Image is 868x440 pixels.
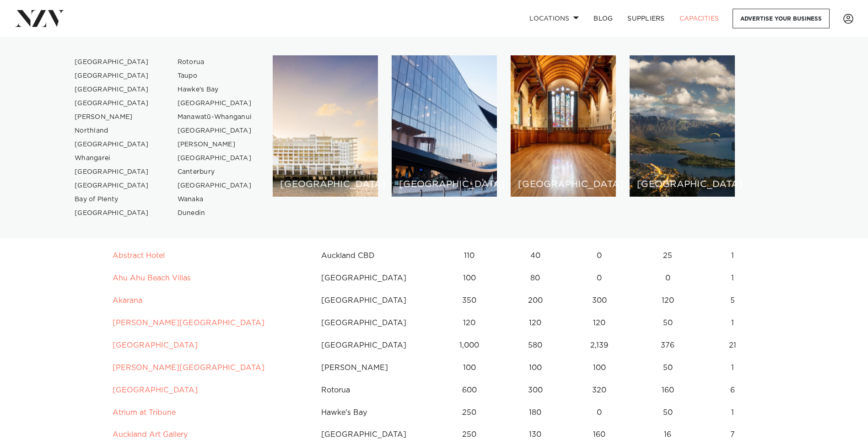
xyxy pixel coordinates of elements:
[113,319,264,327] a: [PERSON_NAME][GEOGRAPHIC_DATA]
[702,402,764,424] td: 1
[67,206,156,220] a: [GEOGRAPHIC_DATA]
[113,386,198,394] a: [GEOGRAPHIC_DATA]
[280,180,371,189] h6: [GEOGRAPHIC_DATA]
[506,379,565,402] td: 300
[733,9,830,28] a: Advertise your business
[392,55,497,197] a: Wellington venues [GEOGRAPHIC_DATA]
[433,402,506,424] td: 250
[113,342,198,349] a: [GEOGRAPHIC_DATA]
[702,267,764,290] td: 1
[634,290,702,312] td: 120
[113,409,176,416] a: Atrium at Tribune
[634,312,702,334] td: 50
[67,124,156,138] a: Northland
[565,379,634,402] td: 320
[702,334,764,357] td: 21
[67,151,156,165] a: Whangarei
[313,245,433,267] td: Auckland CBD
[506,312,565,334] td: 120
[113,252,165,259] a: Abstract Hotel
[511,55,616,197] a: Christchurch venues [GEOGRAPHIC_DATA]
[565,402,634,424] td: 0
[113,364,264,371] a: [PERSON_NAME][GEOGRAPHIC_DATA]
[170,110,259,124] a: Manawatū-Whanganui
[170,97,259,110] a: [GEOGRAPHIC_DATA]
[313,312,433,334] td: [GEOGRAPHIC_DATA]
[67,138,156,151] a: [GEOGRAPHIC_DATA]
[170,165,259,179] a: Canterbury
[113,274,191,282] a: Ahu Ahu Beach Villas
[67,110,156,124] a: [PERSON_NAME]
[433,379,506,402] td: 600
[433,267,506,290] td: 100
[702,312,764,334] td: 1
[273,55,378,197] a: Auckland venues [GEOGRAPHIC_DATA]
[702,379,764,402] td: 6
[113,297,142,304] a: Akarana
[565,357,634,379] td: 100
[170,69,259,83] a: Taupo
[15,10,65,27] img: nzv-logo.png
[433,334,506,357] td: 1,000
[113,431,188,438] a: Auckland Art Gallery
[67,193,156,206] a: Bay of Plenty
[433,312,506,334] td: 120
[67,69,156,83] a: [GEOGRAPHIC_DATA]
[506,245,565,267] td: 40
[313,290,433,312] td: [GEOGRAPHIC_DATA]
[399,180,490,189] h6: [GEOGRAPHIC_DATA]
[170,193,259,206] a: Wanaka
[67,97,156,110] a: [GEOGRAPHIC_DATA]
[634,402,702,424] td: 50
[313,379,433,402] td: Rotorua
[565,267,634,290] td: 0
[637,180,728,189] h6: [GEOGRAPHIC_DATA]
[433,357,506,379] td: 100
[313,334,433,357] td: [GEOGRAPHIC_DATA]
[565,290,634,312] td: 300
[67,83,156,97] a: [GEOGRAPHIC_DATA]
[433,290,506,312] td: 350
[67,179,156,193] a: [GEOGRAPHIC_DATA]
[433,245,506,267] td: 110
[702,245,764,267] td: 1
[634,379,702,402] td: 160
[634,267,702,290] td: 0
[630,55,735,197] a: Queenstown venues [GEOGRAPHIC_DATA]
[518,180,609,189] h6: [GEOGRAPHIC_DATA]
[170,83,259,97] a: Hawke's Bay
[506,267,565,290] td: 80
[634,245,702,267] td: 25
[506,290,565,312] td: 200
[67,165,156,179] a: [GEOGRAPHIC_DATA]
[634,357,702,379] td: 50
[313,267,433,290] td: [GEOGRAPHIC_DATA]
[672,9,727,28] a: Capacities
[170,206,259,220] a: Dunedin
[506,357,565,379] td: 100
[67,55,156,69] a: [GEOGRAPHIC_DATA]
[170,55,259,69] a: Rotorua
[586,9,620,28] a: BLOG
[702,357,764,379] td: 1
[702,290,764,312] td: 5
[313,357,433,379] td: [PERSON_NAME]
[506,334,565,357] td: 580
[565,245,634,267] td: 0
[313,402,433,424] td: Hawke's Bay
[170,138,259,151] a: [PERSON_NAME]
[522,9,586,28] a: Locations
[170,151,259,165] a: [GEOGRAPHIC_DATA]
[565,334,634,357] td: 2,139
[506,402,565,424] td: 180
[170,124,259,138] a: [GEOGRAPHIC_DATA]
[620,9,672,28] a: SUPPLIERS
[634,334,702,357] td: 376
[170,179,259,193] a: [GEOGRAPHIC_DATA]
[565,312,634,334] td: 120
